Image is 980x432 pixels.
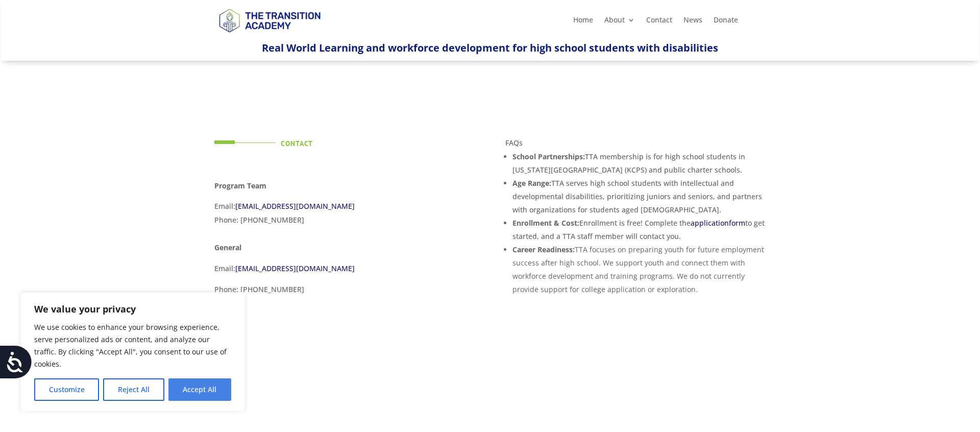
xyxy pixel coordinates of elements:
img: TTA Brand_TTA Primary Logo_Horizontal_Light BG [214,2,325,38]
strong: School Partnerships: [512,152,585,161]
a: About [604,16,635,28]
strong: Age Range: [512,178,551,188]
a: applicationform [691,218,745,228]
strong: Enrollment & Cost: [512,218,579,228]
strong: General [214,243,241,252]
p: FAQs [505,136,766,150]
a: [EMAIL_ADDRESS][DOMAIN_NAME] [235,263,355,273]
button: Reject All [103,378,164,401]
li: TTA serves high school students with intellectual and developmental disabilities, prioritizing ju... [512,177,766,217]
a: Donate [714,16,738,28]
a: News [683,16,702,28]
p: Email: [214,262,475,283]
a: Home [573,16,593,28]
span: form [729,218,745,228]
span: Real World Learning and workforce development for high school students with disabilities [262,41,718,55]
button: Accept All [168,378,231,401]
span: TTA focuses on preparing youth for future employment success after high school. We support youth ... [512,245,764,294]
a: Logo-Noticias [214,31,325,40]
a: Contact [646,16,672,28]
strong: Program Team [214,181,266,190]
a: [EMAIL_ADDRESS][DOMAIN_NAME] [235,201,355,211]
b: Career Readiness: [512,245,764,294]
span: application [691,218,729,228]
p: Phone: [PHONE_NUMBER] [214,283,475,304]
p: Email: Phone: [PHONE_NUMBER] [214,200,475,234]
p: We value your privacy [34,303,231,315]
li: TTA membership is for high school students in [US_STATE][GEOGRAPHIC_DATA] (KCPS) and public chart... [512,150,766,177]
h4: Contact [281,140,475,152]
button: Customize [34,378,99,401]
li: Enrollment is free! Complete the to get started, and a TTA staff member will contact you. [512,217,766,243]
p: We use cookies to enhance your browsing experience, serve personalized ads or content, and analyz... [34,321,231,370]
